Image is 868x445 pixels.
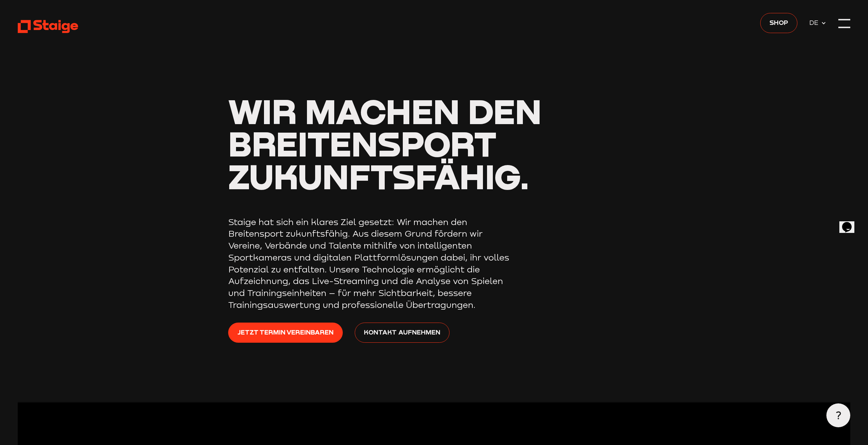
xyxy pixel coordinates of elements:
a: Kontakt aufnehmen [355,323,450,342]
span: Kontakt aufnehmen [364,327,440,337]
iframe: chat widget [839,212,861,233]
span: DE [809,17,821,28]
span: Shop [769,17,788,28]
a: Shop [760,13,797,33]
p: Staige hat sich ein klares Ziel gesetzt: Wir machen den Breitensport zukunftsfähig. Aus diesem Gr... [228,216,518,311]
span: Wir machen den Breitensport zukunftsfähig. [228,90,542,197]
a: Jetzt Termin vereinbaren [228,323,343,342]
span: Jetzt Termin vereinbaren [237,327,334,337]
